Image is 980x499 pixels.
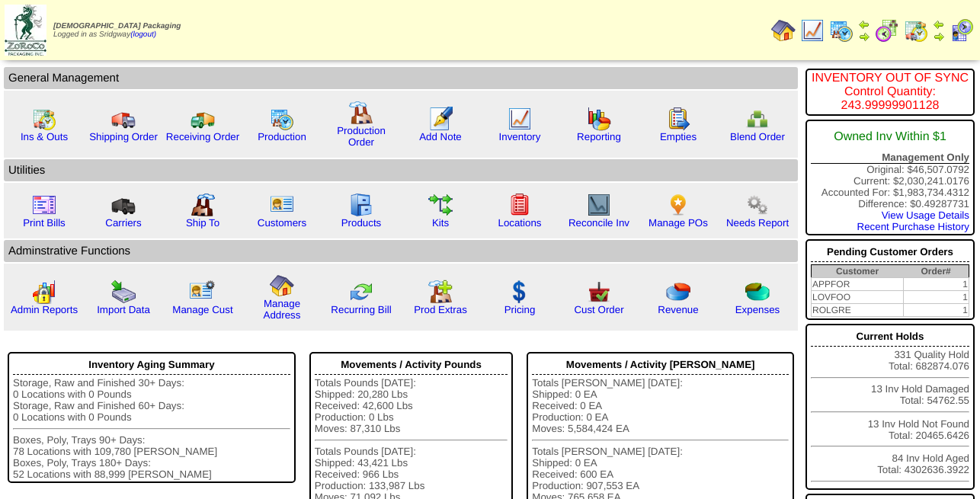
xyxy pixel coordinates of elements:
img: managecust.png [189,280,217,304]
td: Utilities [4,159,798,181]
div: Original: $46,507.0792 Current: $2,030,241.0176 Accounted For: $1,983,734.4312 Difference: $0.492... [805,120,975,235]
img: calendarinout.gif [904,18,928,43]
img: line_graph.gif [800,18,825,43]
img: calendarcustomer.gif [950,18,974,43]
div: Storage, Raw and Finished 30+ Days: 0 Locations with 0 Pounds Storage, Raw and Finished 60+ Days:... [13,377,290,480]
a: Blend Order [730,131,785,142]
a: Manage POs [649,217,708,229]
a: Production Order [337,125,386,148]
div: Pending Customer Orders [811,242,969,262]
a: Add Note [419,131,462,142]
a: Kits [432,217,449,229]
img: truck2.gif [191,107,215,131]
img: cust_order.png [587,280,611,304]
img: home.gif [270,273,294,298]
img: reconcile.gif [349,280,373,304]
img: zoroco-logo-small.webp [5,5,46,56]
a: Receiving Order [166,131,239,142]
th: Order# [903,265,969,278]
img: factory.gif [349,101,373,125]
img: arrowleft.gif [858,18,870,30]
img: calendarinout.gif [32,107,56,131]
a: Manage Cust [172,304,232,315]
img: cabinet.gif [349,193,373,217]
a: Ins & Outs [21,131,68,142]
a: Manage Address [264,298,301,321]
th: Customer [812,265,904,278]
img: line_graph.gif [508,107,532,131]
img: calendarprod.gif [829,18,853,43]
img: workorder.gif [666,107,690,131]
td: 1 [903,291,969,304]
img: line_graph2.gif [587,193,611,217]
img: invoice2.gif [32,193,56,217]
td: Adminstrative Functions [4,240,798,262]
td: 1 [903,278,969,291]
a: View Usage Details [882,210,969,221]
a: Recurring Bill [331,304,391,315]
a: Pricing [504,304,536,315]
div: INVENTORY OUT OF SYNC Control Quantity: 243.99999901128 [811,72,969,113]
img: graph.gif [587,107,611,131]
img: orders.gif [428,107,453,131]
a: Admin Reports [11,304,78,315]
a: Expenses [735,304,780,315]
a: Products [341,217,382,229]
img: customers.gif [270,193,294,217]
img: prodextras.gif [428,280,453,304]
a: Customers [258,217,306,229]
a: Print Bills [23,217,66,229]
img: pie_chart.png [666,280,690,304]
div: Movements / Activity Pounds [315,355,508,375]
a: Reporting [577,131,621,142]
a: Ship To [186,217,219,229]
a: Reconcile Inv [568,217,629,229]
img: arrowright.gif [933,30,945,43]
a: Recent Purchase History [857,221,969,232]
img: locations.gif [508,193,532,217]
span: [DEMOGRAPHIC_DATA] Packaging [53,22,181,30]
a: Inventory [499,131,541,142]
td: ROLGRE [812,304,904,317]
a: Revenue [658,304,698,315]
a: Needs Report [726,217,789,229]
td: General Management [4,67,798,89]
div: 331 Quality Hold Total: 682874.076 13 Inv Hold Damaged Total: 54762.55 13 Inv Hold Not Found Tota... [805,324,975,490]
img: home.gif [771,18,796,43]
img: calendarblend.gif [875,18,899,43]
td: 1 [903,304,969,317]
a: Production [258,131,306,142]
a: Import Data [97,304,150,315]
span: Logged in as Sridgway [53,22,181,39]
div: Movements / Activity [PERSON_NAME] [532,355,789,375]
img: arrowright.gif [858,30,870,43]
a: Empties [660,131,697,142]
img: truck3.gif [111,193,136,217]
div: Management Only [811,152,969,164]
img: import.gif [111,280,136,304]
img: dollar.gif [508,280,532,304]
div: Inventory Aging Summary [13,355,290,375]
img: po.png [666,193,690,217]
img: arrowleft.gif [933,18,945,30]
img: pie_chart2.png [745,280,770,304]
a: Cust Order [574,304,623,315]
img: factory2.gif [191,193,215,217]
div: Current Holds [811,327,969,347]
td: APPFOR [812,278,904,291]
img: workflow.png [745,193,770,217]
img: calendarprod.gif [270,107,294,131]
img: network.png [745,107,770,131]
a: Locations [498,217,541,229]
img: workflow.gif [428,193,453,217]
div: Owned Inv Within $1 [811,123,969,152]
img: truck.gif [111,107,136,131]
td: LOVFOO [812,291,904,304]
img: graph2.png [32,280,56,304]
a: Shipping Order [89,131,158,142]
a: Prod Extras [414,304,467,315]
a: Carriers [105,217,141,229]
a: (logout) [130,30,156,39]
